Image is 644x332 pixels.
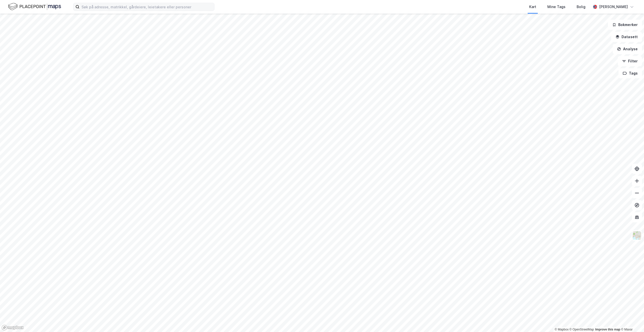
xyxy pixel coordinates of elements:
div: Kontrollprogram for chat [619,308,644,332]
a: Improve this map [595,328,620,331]
div: [PERSON_NAME] [599,4,628,10]
img: logo.f888ab2527a4732fd821a326f86c7f29.svg [8,2,61,11]
button: Tags [619,68,642,78]
div: Mine Tags [547,4,566,10]
img: Z [632,231,642,240]
a: Mapbox homepage [2,325,24,330]
a: OpenStreetMap [570,328,594,331]
button: Datasett [611,32,642,42]
button: Filter [618,56,642,66]
button: Bokmerker [608,20,642,30]
div: Kart [529,4,536,10]
input: Søk på adresse, matrikkel, gårdeiere, leietakere eller personer [79,3,214,11]
div: Bolig [577,4,585,10]
a: Mapbox [555,328,569,331]
iframe: Chat Widget [619,308,644,332]
button: Analyse [613,44,642,54]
